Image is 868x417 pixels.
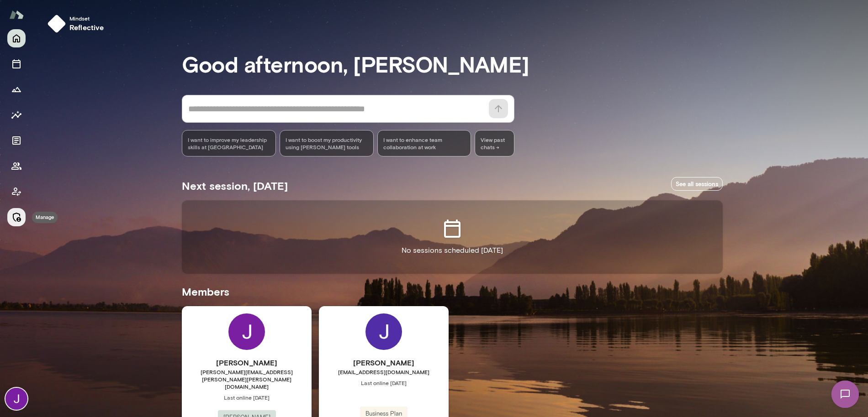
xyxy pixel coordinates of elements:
[44,11,111,36] button: Mindsetreflective
[365,313,402,350] img: Jackie G
[7,29,26,47] button: Home
[182,51,723,77] h3: Good afternoon, [PERSON_NAME]
[671,177,723,191] a: See all sessions
[280,130,374,156] div: I want to boost my productivity using [PERSON_NAME] tools
[69,22,104,33] h6: reflective
[383,136,466,151] span: I want to enhance team collaboration at work
[182,394,312,401] span: Last online [DATE]
[377,130,471,156] div: I want to enhance team collaboration at work
[69,15,104,22] span: Mindset
[7,80,26,99] button: Growth Plan
[182,357,312,368] h6: [PERSON_NAME]
[182,130,276,156] div: I want to improve my leadership skills at [GEOGRAPHIC_DATA]
[286,136,368,151] span: I want to boost my productivity using [PERSON_NAME] tools
[319,357,449,368] h6: [PERSON_NAME]
[9,6,24,23] img: Mento
[319,368,449,375] span: [EMAIL_ADDRESS][DOMAIN_NAME]
[7,131,26,150] button: Documents
[7,182,26,201] button: Client app
[188,136,270,151] span: I want to improve my leadership skills at [GEOGRAPHIC_DATA]
[475,130,514,156] span: View past chats ->
[32,212,58,223] div: Manage
[5,388,27,410] img: Jocelyn Grodin
[7,157,26,175] button: Members
[7,208,26,226] button: Manage
[228,313,265,350] img: Jocelyn Grodin
[182,284,723,299] h5: Members
[7,106,26,124] button: Insights
[319,379,449,386] span: Last online [DATE]
[402,245,503,256] p: No sessions scheduled [DATE]
[48,15,66,33] img: mindset
[7,55,26,73] button: Sessions
[182,178,288,193] h5: Next session, [DATE]
[182,368,312,390] span: [PERSON_NAME][EMAIL_ADDRESS][PERSON_NAME][PERSON_NAME][DOMAIN_NAME]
